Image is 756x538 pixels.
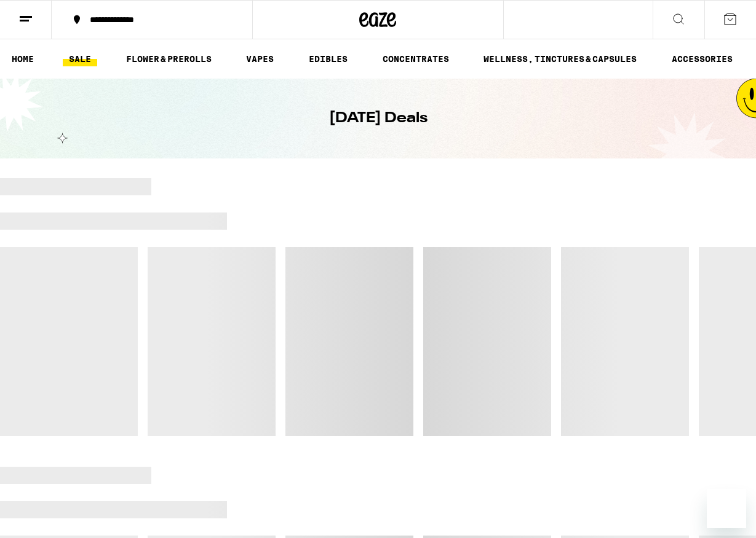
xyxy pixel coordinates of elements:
a: VAPES [240,52,280,66]
iframe: Button to launch messaging window [707,489,746,528]
a: HOME [6,52,40,66]
a: WELLNESS, TINCTURES & CAPSULES [477,52,643,66]
a: EDIBLES [303,52,354,66]
h1: [DATE] Deals [329,108,428,129]
a: CONCENTRATES [376,52,455,66]
a: FLOWER & PREROLLS [120,52,218,66]
a: SALE [63,52,97,66]
a: ACCESSORIES [666,52,739,66]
